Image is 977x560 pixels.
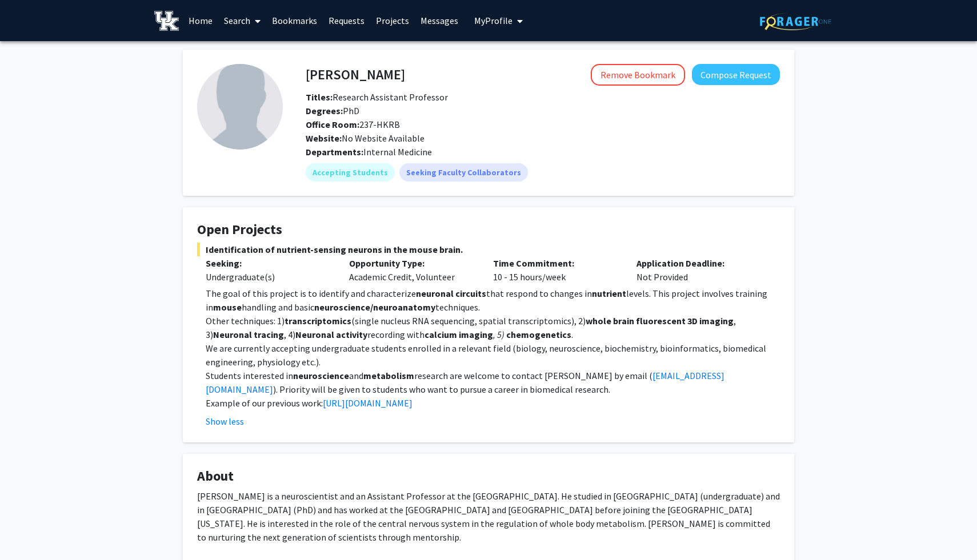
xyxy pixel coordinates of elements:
b: Titles: [306,91,333,103]
div: Not Provided [628,256,771,284]
span: PhD [306,105,359,116]
a: Messages [415,1,464,41]
strong: neuroscience/neuroanatomy [314,301,435,313]
strong: chemogenetics [504,329,571,340]
strong: neuronal circuits [416,288,486,299]
strong: whole brain fluorescent 3D imaging [586,315,734,327]
button: Show less [206,414,244,428]
span: Identification of nutrient-sensing neurons in the mouse brain. [197,243,780,256]
span: No Website Available [306,132,425,144]
a: [URL][DOMAIN_NAME] [323,397,413,409]
strong: transcriptomics [285,315,351,327]
img: ForagerOne Logo [760,13,831,30]
p: Time Commitment: [493,256,619,270]
div: Undergraduate(s) [206,270,332,284]
button: Compose Request to Ioannis Papazoglou [692,64,780,85]
button: Remove Bookmark [591,64,685,86]
p: Other techniques: 1) (single nucleus RNA sequencing, spatial transcriptomics), 2) , 3) , 4) recor... [206,314,780,341]
iframe: Chat [9,509,49,551]
p: Application Deadline: [636,256,763,270]
strong: calcium imaging [425,329,493,340]
b: Degrees: [306,105,343,116]
strong: Neuronal activity [295,329,367,340]
a: [EMAIL_ADDRESS][DOMAIN_NAME] [206,370,724,395]
mat-chip: Seeking Faculty Collaborators [399,163,528,182]
a: Projects [370,1,415,41]
p: Opportunity Type: [349,256,475,270]
strong: metabolism [363,370,414,381]
strong: neuroscience [293,370,349,381]
p: Example of our previous work: [206,396,780,410]
h4: Open Projects [197,221,780,238]
a: Requests [323,1,370,41]
div: Academic Credit, Volunteer [341,256,484,284]
span: My Profile [474,15,512,26]
div: 10 - 15 hours/week [485,256,628,284]
strong: mouse [213,301,242,313]
a: Search [218,1,266,41]
p: The goal of this project is to identify and characterize that respond to changes in levels. This ... [206,287,780,314]
p: Seeking: [206,256,332,270]
img: Profile Picture [197,64,283,150]
b: Departments: [306,146,363,158]
p: [PERSON_NAME] is a neuroscientist and an Assistant Professor at the [GEOGRAPHIC_DATA]. He studied... [197,489,780,544]
span: Internal Medicine [363,146,432,158]
span: 237-HKRB [306,119,400,130]
a: Home [183,1,218,41]
b: Website: [306,132,342,144]
strong: Neuronal tracing [213,329,284,340]
strong: nutrient [592,288,626,299]
p: Students interested in and research are welcome to contact [PERSON_NAME] by email ( ). Priority w... [206,369,780,396]
mat-chip: Accepting Students [306,163,395,182]
a: Bookmarks [266,1,323,41]
span: e is interested in the role of the central nervous system in the regulation of whole body metabol... [197,518,770,543]
h4: [PERSON_NAME] [306,64,405,85]
b: Office Room: [306,119,359,130]
h4: About [197,468,780,485]
em: , 5) [493,329,504,340]
span: Research Assistant Professor [306,91,448,103]
img: University of Kentucky Logo [154,11,179,31]
p: We are currently accepting undergraduate students enrolled in a relevant field (biology, neurosci... [206,341,780,369]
